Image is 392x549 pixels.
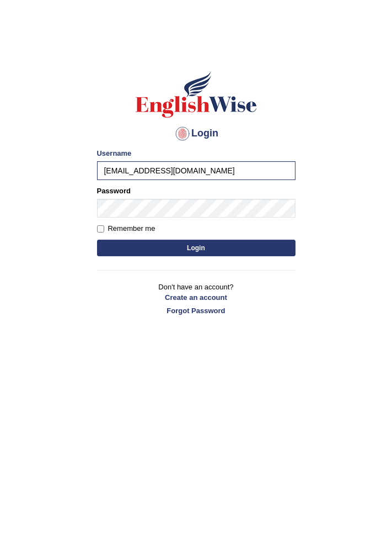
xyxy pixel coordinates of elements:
label: Remember me [97,223,155,234]
p: Don't have an account? [97,282,296,316]
a: Create an account [97,292,296,303]
label: Username [97,148,132,159]
img: Logo of English Wise sign in for intelligent practice with AI [133,70,259,119]
h4: Login [97,125,296,142]
input: Remember me [97,225,104,233]
label: Password [97,186,131,196]
a: Forgot Password [97,305,296,316]
button: Login [97,240,296,256]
